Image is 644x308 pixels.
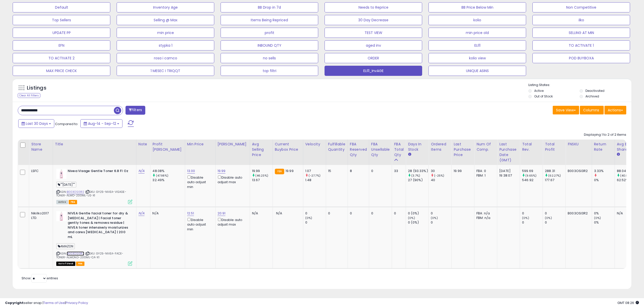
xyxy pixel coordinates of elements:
[305,220,326,225] div: 0
[454,142,472,158] div: Last Purchase Price
[13,66,110,76] button: MAX PRICE CHECK
[394,169,402,173] div: 33
[117,53,214,63] button: rosa i camco
[545,178,565,182] div: 177.67
[408,178,428,182] div: 27 (90%)
[583,108,599,113] span: Columns
[31,211,49,220] div: Nikilko2017 LTD.
[221,28,318,38] button: profit
[43,300,65,305] a: Terms of Use
[408,211,428,216] div: 0 (0%)
[305,169,326,173] div: 1.07
[325,15,422,25] button: 30 Day Decrease
[325,66,422,76] button: ELI11_InvAGE
[117,40,214,50] button: stypka 1
[138,142,148,147] div: Note
[476,142,495,152] div: Num of Comp.
[428,28,526,38] button: min price old
[276,211,282,216] span: N/A
[431,142,449,152] div: Ordered Items
[594,211,615,216] div: 0%
[548,174,561,178] small: (62.27%)
[221,15,318,25] button: Items Being Repriced
[428,66,526,76] button: UNIQUE ASINS
[221,2,318,12] button: BB Drop in 7d
[522,178,543,182] div: 546.92
[617,169,637,173] div: 88.04%
[13,28,110,38] button: UPDATE PP
[55,142,134,147] div: Title
[532,15,630,25] button: ilko
[428,15,526,25] button: kolio
[31,169,49,173] div: LSFC
[584,132,626,137] div: Displaying 1 to 2 of 2 items
[328,142,346,152] div: Fulfillable Quantity
[394,142,404,158] div: FBA Total Qty
[476,169,493,173] div: FBA: 0
[56,243,75,249] span: AMAZON
[218,175,246,184] div: Disable auto adjust max
[431,169,451,173] div: 30
[545,220,565,225] div: 0
[617,152,620,157] small: Avg BB Share.
[56,190,126,197] span: | SKU: GY25-NIVEA-VISAGE-TONER-ALMO-200ML-US-X1
[431,220,451,225] div: 0
[350,142,367,158] div: FBA Reserved Qty
[252,178,273,182] div: 13.67
[408,169,428,173] div: 28 (93.33%)
[580,106,604,114] button: Columns
[534,89,544,93] label: Active
[152,169,185,173] div: 48.08%
[305,216,312,220] small: (0%)
[305,178,326,182] div: 1.48
[328,169,344,173] div: 15
[221,40,318,50] button: INBOUND QTY
[275,142,301,152] div: Current Buybox Price
[117,15,214,25] button: Selling @ Max
[408,216,415,220] small: (0%)
[117,2,214,12] button: Inventory Age
[522,142,541,152] div: Total Rev.
[594,178,615,182] div: 0%
[5,301,88,305] div: seller snap | |
[68,169,129,175] b: Nivea Visage Gentle Toner 6.8 Fl Oz
[56,211,66,221] img: 31o9tqzLBgL._SL40_.jpg
[328,211,344,216] div: 0
[408,152,411,157] small: Days In Stock.
[218,217,246,227] div: Disable auto adjust max
[221,53,318,63] button: no sells
[620,174,633,178] small: (40.82%)
[305,142,324,147] div: Velocity
[568,142,590,147] div: FNSKU
[66,300,88,305] a: Privacy Policy
[18,119,54,128] button: Last 30 Days
[56,182,77,187] span: ""[DATE]""
[371,142,390,158] div: FBA Unsellable Qty
[88,121,116,126] span: Aug-14 - Sep-12
[275,169,284,174] small: FBA
[617,178,637,182] div: 62.52%
[31,142,51,152] div: Store Name
[532,28,630,38] button: SELLING AT MIN
[545,216,552,220] small: (0%)
[594,142,613,152] div: Return Rate
[117,66,214,76] button: 1 MESEC I TRIQQT
[428,2,526,12] button: BB Price Below Min
[218,142,248,147] div: [PERSON_NAME]
[252,142,271,158] div: Avg Selling Price
[411,174,420,178] small: (3.7%)
[394,211,402,216] div: 0
[431,216,438,220] small: (0%)
[545,169,565,173] div: 288.31
[604,106,626,114] button: Actions
[408,142,426,152] div: Days In Stock
[568,169,588,173] div: B003OSI3R2
[13,2,110,12] button: Default
[408,220,428,225] div: 0 (0%)
[55,122,78,126] span: Compared to:
[532,53,630,63] button: POD BUYBOXA
[476,211,493,216] div: FBA: n/a
[594,216,601,220] small: (0%)
[617,142,635,152] div: Avg BB Share
[305,211,326,216] div: 0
